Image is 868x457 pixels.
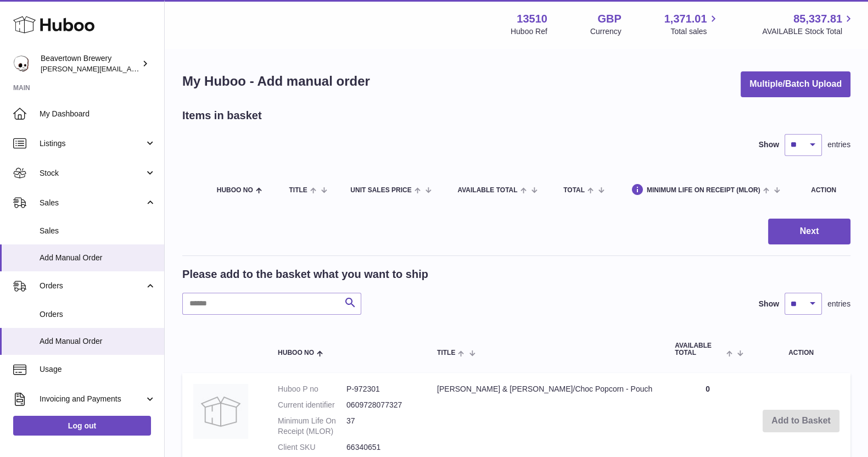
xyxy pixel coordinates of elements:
[811,187,839,194] div: Action
[13,416,151,436] a: Log out
[278,349,314,356] span: Huboo no
[278,442,346,453] dt: Client SKU
[40,109,156,119] span: My Dashboard
[664,12,707,26] span: 1,371.01
[563,187,585,194] span: Total
[41,64,279,73] span: [PERSON_NAME][EMAIL_ADDRESS][PERSON_NAME][DOMAIN_NAME]
[217,187,253,194] span: Huboo no
[762,26,855,37] span: AVAILABLE Stock Total
[40,138,144,149] span: Listings
[278,416,346,437] dt: Minimum Life On Receipt (MLOR)
[40,281,144,291] span: Orders
[827,140,850,150] span: entries
[437,349,455,356] span: Title
[278,384,346,394] dt: Huboo P no
[182,73,370,90] h1: My Huboo - Add manual order
[346,400,415,410] dd: 0609728077327
[511,26,547,37] div: Huboo Ref
[759,140,779,150] label: Show
[41,53,139,74] div: Beavertown Brewery
[40,168,144,179] span: Stock
[457,187,517,194] span: AVAILABLE Total
[182,267,428,282] h2: Please add to the basket what you want to ship
[289,187,307,194] span: Title
[40,394,144,404] span: Invoicing and Payments
[590,26,621,37] div: Currency
[827,299,850,309] span: entries
[182,108,262,123] h2: Items in basket
[768,219,850,244] button: Next
[13,55,30,72] img: richard.gilbert-cross@beavertownbrewery.co.uk
[517,12,547,26] strong: 13510
[741,71,850,97] button: Multiple/Batch Upload
[350,187,411,194] span: Unit Sales Price
[40,309,156,320] span: Orders
[759,299,779,309] label: Show
[40,226,156,236] span: Sales
[346,416,415,437] dd: 37
[40,198,144,208] span: Sales
[193,384,248,439] img: Joe & Sephs Caramel/Choc Popcorn - Pouch
[278,400,346,410] dt: Current identifier
[762,12,855,37] a: 85,337.81 AVAILABLE Stock Total
[40,336,156,347] span: Add Manual Order
[647,187,760,194] span: Minimum Life On Receipt (MLOR)
[597,12,621,26] strong: GBP
[675,342,724,356] span: AVAILABLE Total
[40,364,156,375] span: Usage
[346,442,415,453] dd: 66340651
[793,12,842,26] span: 85,337.81
[40,253,156,263] span: Add Manual Order
[752,331,850,367] th: Action
[670,26,719,37] span: Total sales
[664,12,720,37] a: 1,371.01 Total sales
[346,384,415,394] dd: P-972301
